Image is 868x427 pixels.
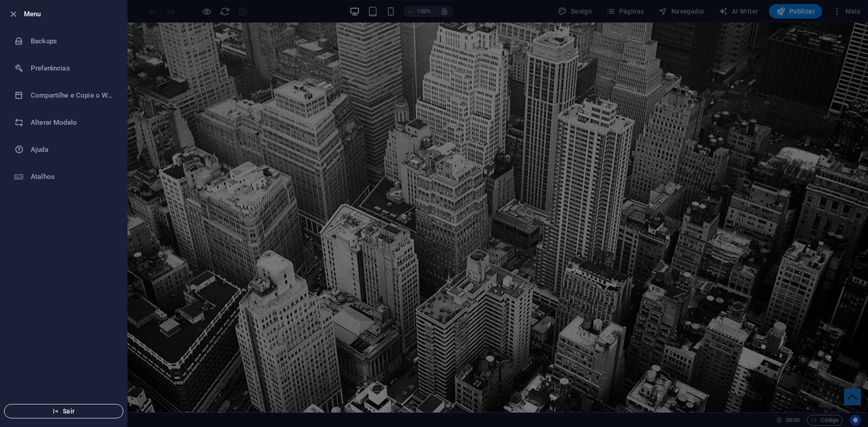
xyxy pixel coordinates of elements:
span: Sair [12,408,116,415]
h6: Atalhos [31,171,114,182]
h6: Preferências [31,63,114,74]
h6: Ajuda [31,144,114,155]
h6: Compartilhe e Copie o Website [31,90,114,101]
h6: Backups [31,36,114,47]
a: Ajuda [0,136,127,163]
button: Sair [4,404,123,418]
h6: Alterar Modelo [31,117,114,128]
h6: Menu [24,9,120,19]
